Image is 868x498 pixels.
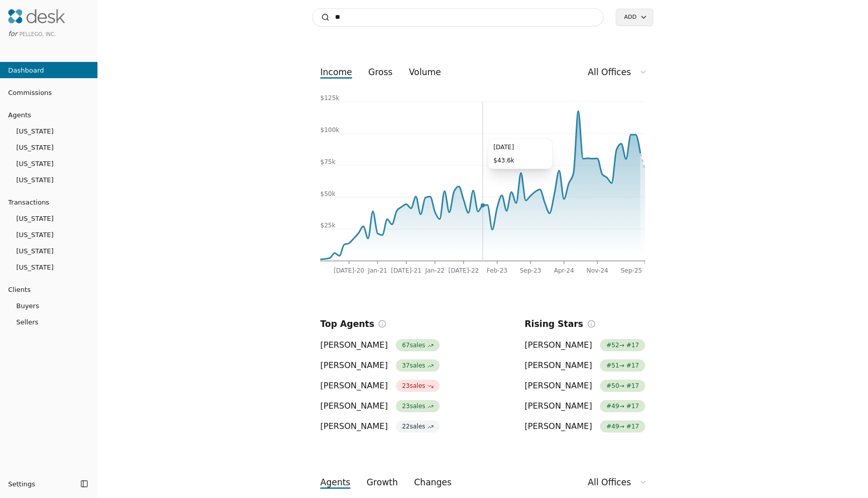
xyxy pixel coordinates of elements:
[525,359,592,372] span: [PERSON_NAME]
[320,222,336,229] tspan: $25k
[600,339,645,351] span: # 52 → # 17
[368,267,387,274] tspan: Jan-21
[396,400,440,412] span: 23 sales
[600,380,645,392] span: # 50 → # 17
[400,63,449,81] button: volume
[600,420,645,433] span: # 49 → # 17
[396,420,440,433] span: 22 sales
[320,94,340,102] tspan: $125k
[525,317,583,331] h2: Rising Stars
[4,476,77,492] button: Settings
[320,190,336,197] tspan: $50k
[525,380,592,392] span: [PERSON_NAME]
[525,400,592,412] span: [PERSON_NAME]
[621,267,642,274] tspan: Sep-25
[396,380,440,392] span: 23 sales
[616,9,653,26] button: Add
[396,359,440,372] span: 37 sales
[600,400,645,412] span: # 49 → # 17
[8,9,65,23] img: Desk
[19,31,56,37] span: Pellego, Inc.
[320,339,388,351] span: [PERSON_NAME]
[391,267,421,274] tspan: [DATE]-21
[520,267,541,274] tspan: Sep-23
[320,126,340,134] tspan: $100k
[406,473,460,491] button: changes
[320,400,388,412] span: [PERSON_NAME]
[600,359,645,372] span: # 51 → # 17
[587,267,609,274] tspan: Nov-24
[320,420,388,433] span: [PERSON_NAME]
[554,267,574,274] tspan: Apr-24
[312,63,360,81] button: income
[487,267,508,274] tspan: Feb-23
[8,479,35,489] span: Settings
[448,267,479,274] tspan: [DATE]-22
[425,267,445,274] tspan: Jan-22
[312,473,358,491] button: agents
[396,339,440,351] span: 67 sales
[320,317,374,331] h2: Top Agents
[320,158,336,165] tspan: $75k
[8,30,17,38] span: for
[360,63,401,81] button: gross
[320,380,388,392] span: [PERSON_NAME]
[358,473,406,491] button: growth
[333,267,364,274] tspan: [DATE]-20
[320,359,388,372] span: [PERSON_NAME]
[525,339,592,351] span: [PERSON_NAME]
[525,420,592,433] span: [PERSON_NAME]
